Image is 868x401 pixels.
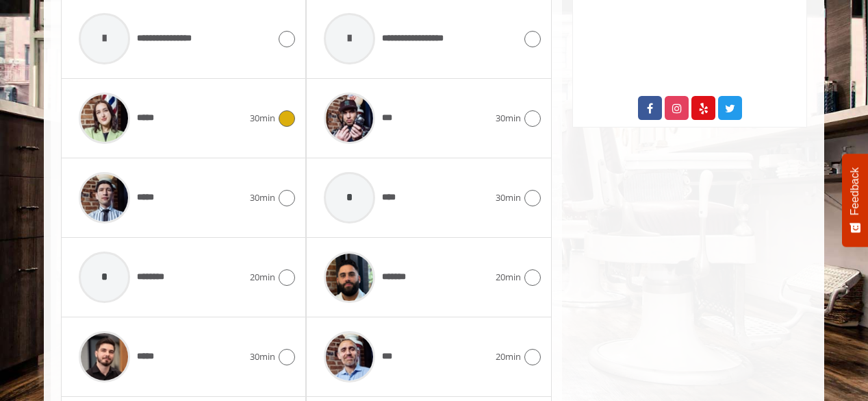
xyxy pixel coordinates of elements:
span: 30min [250,350,275,364]
span: 30min [496,111,521,125]
span: 30min [496,191,521,205]
button: Feedback - Show survey [842,154,868,247]
span: 20min [496,350,521,364]
span: 30min [250,111,275,125]
span: 20min [496,270,521,284]
span: Feedback [849,167,861,215]
span: 20min [250,270,275,284]
span: 30min [250,191,275,205]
